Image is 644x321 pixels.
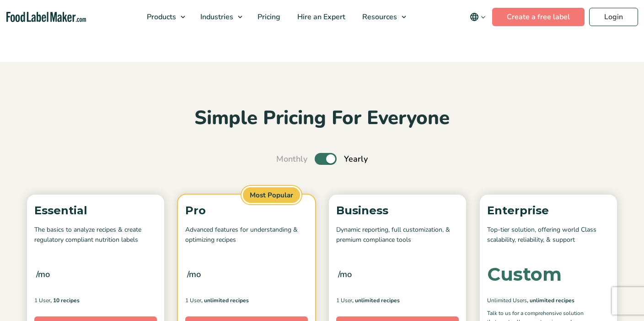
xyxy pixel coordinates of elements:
[344,153,368,165] span: Yearly
[315,153,337,165] label: Toggle
[276,153,307,165] span: Monthly
[50,296,80,305] span: , 10 Recipes
[295,12,346,22] span: Hire an Expert
[338,268,352,281] span: /mo
[241,186,301,205] span: Most Popular
[360,12,398,22] span: Resources
[185,296,201,305] span: 1 User
[336,202,459,219] p: Business
[487,265,562,283] div: Custom
[36,268,50,281] span: /mo
[352,296,400,305] span: , Unlimited Recipes
[187,268,201,281] span: /mo
[336,296,352,305] span: 1 User
[527,296,574,305] span: , Unlimited Recipes
[185,225,308,245] p: Advanced features for understanding & optimizing recipes
[487,296,527,305] span: Unlimited Users
[34,296,50,305] span: 1 User
[589,8,638,26] a: Login
[336,225,459,245] p: Dynamic reporting, full customization, & premium compliance tools
[22,106,622,131] h2: Simple Pricing For Everyone
[34,202,157,219] p: Essential
[255,12,281,22] span: Pricing
[144,12,177,22] span: Products
[487,225,610,245] p: Top-tier solution, offering world Class scalability, reliability, & support
[198,12,234,22] span: Industries
[492,8,585,26] a: Create a free label
[34,225,157,245] p: The basics to analyze recipes & create regulatory compliant nutrition labels
[185,202,308,219] p: Pro
[487,202,610,219] p: Enterprise
[201,296,249,305] span: , Unlimited Recipes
